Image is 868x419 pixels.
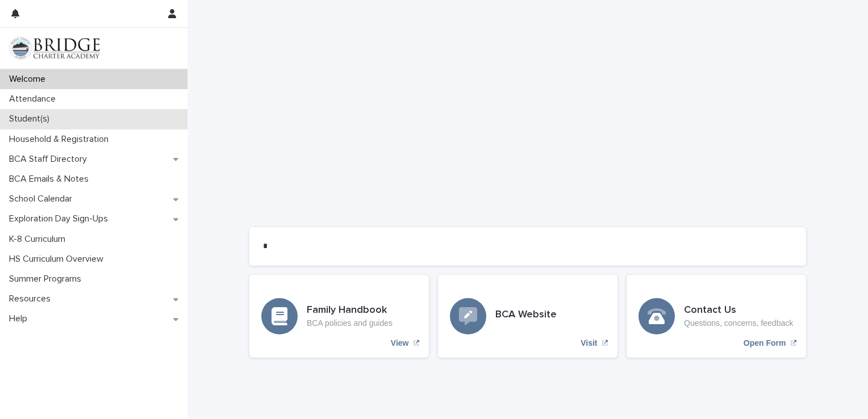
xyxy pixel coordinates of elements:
p: Resources [5,294,60,304]
p: Attendance [5,94,65,104]
p: School Calendar [5,194,81,204]
h3: Contact Us [684,304,793,317]
h3: Family Handbook [307,304,393,317]
p: View [391,338,409,348]
h3: BCA Website [495,309,557,321]
p: Visit [581,338,597,348]
a: Open Form [627,275,806,358]
p: HS Curriculum Overview [5,254,112,265]
p: Exploration Day Sign-Ups [5,213,117,224]
p: Questions, concerns, feedback [684,319,793,328]
a: View [249,275,429,358]
p: Open Form [744,338,786,348]
p: BCA Emails & Notes [5,174,98,185]
p: BCA Staff Directory [5,154,96,165]
p: Help [5,313,36,324]
a: Visit [438,275,617,358]
p: Student(s) [5,114,59,124]
p: Summer Programs [5,274,90,284]
p: K-8 Curriculum [5,234,74,245]
p: Welcome [5,74,55,85]
p: Household & Registration [5,134,118,145]
img: V1C1m3IdTEidaUdm9Hs0 [9,37,100,60]
p: BCA policies and guides [307,319,393,328]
